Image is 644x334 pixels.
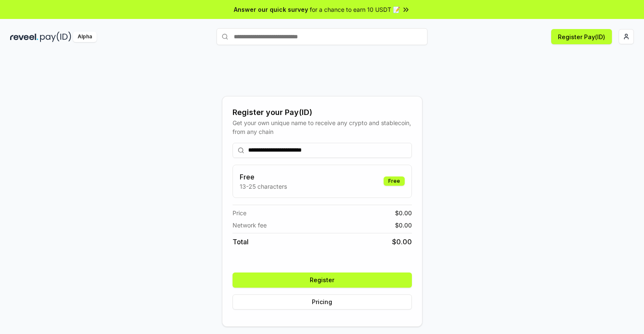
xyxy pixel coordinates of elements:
[551,29,612,44] button: Register Pay(ID)
[384,176,405,186] div: Free
[233,118,412,136] div: Get your own unique name to receive any crypto and stablecoin, from any chain
[310,5,400,14] span: for a chance to earn 10 USDT 📝
[233,273,412,288] button: Register
[233,221,267,230] span: Network fee
[73,32,97,42] div: Alpha
[240,172,287,182] h3: Free
[240,182,287,191] p: 13-25 characters
[395,221,412,230] span: $ 0.00
[234,5,308,14] span: Answer our quick survey
[395,208,412,217] span: $ 0.00
[233,208,246,217] span: Price
[10,32,38,42] img: reveel_dark
[233,107,412,118] div: Register your Pay(ID)
[233,294,412,310] button: Pricing
[233,237,249,247] span: Total
[392,237,412,247] span: $ 0.00
[40,32,71,42] img: pay_id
